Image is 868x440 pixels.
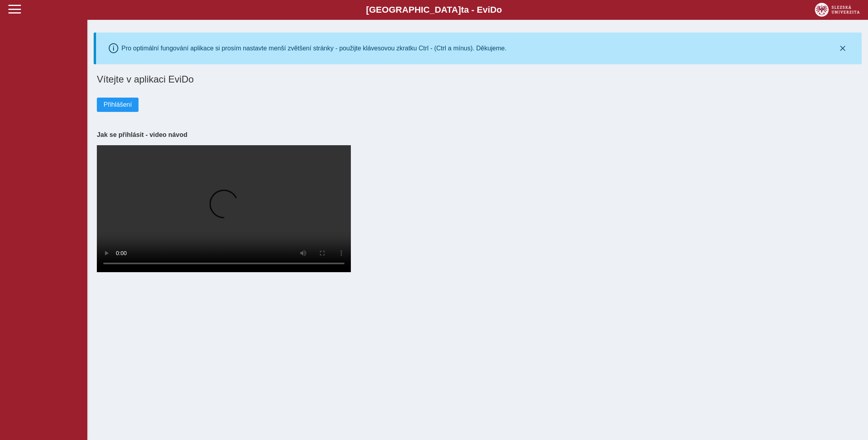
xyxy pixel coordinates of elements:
video: Your browser does not support the video tag. [97,145,351,272]
h1: Vítejte v aplikaci EviDo [97,74,858,85]
b: [GEOGRAPHIC_DATA] a - Evi [24,5,844,15]
span: D [490,5,497,15]
span: o [497,5,502,15]
button: Přihlášení [97,98,139,112]
div: Pro optimální fungování aplikace si prosím nastavte menší zvětšení stránky - použijte klávesovou ... [121,45,506,52]
span: Přihlášení [104,101,132,108]
img: logo_web_su.png [815,3,860,17]
span: t [461,5,464,15]
h3: Jak se přihlásit - video návod [97,131,858,138]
